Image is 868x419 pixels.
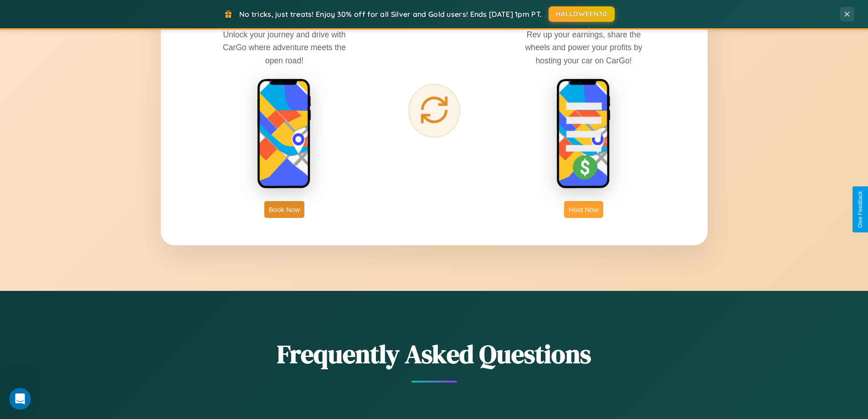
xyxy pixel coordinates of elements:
[216,28,353,67] p: Unlock your journey and drive with CarGo where adventure meets the open road!
[257,78,312,190] img: rent phone
[239,10,542,19] span: No tricks, just treats! Enjoy 30% off for all Silver and Gold users! Ends [DATE] 1pm PT.
[556,78,611,190] img: host phone
[161,336,708,372] h2: Frequently Asked Questions
[549,6,615,22] button: HALLOWEEN30
[564,201,603,218] button: Host Now
[9,388,31,410] iframe: Intercom live chat
[264,201,304,218] button: Book Now
[857,191,863,228] div: Give Feedback
[515,28,652,67] p: Rev up your earnings, share the wheels and power your profits by hosting your car on CarGo!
